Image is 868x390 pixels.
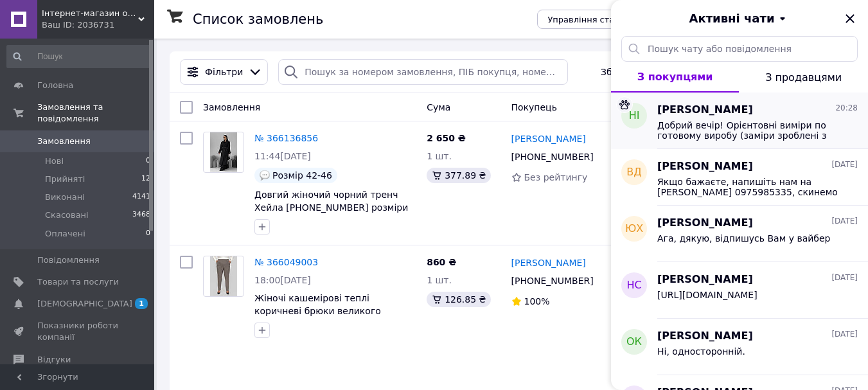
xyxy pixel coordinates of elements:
a: Фото товару [203,132,244,173]
span: ЮХ [625,222,643,236]
span: Інтернет-магазин одягу "Варвара" [42,8,138,19]
button: Управління статусами [537,10,656,29]
span: Розмір 42-46 [272,170,332,181]
span: [DATE] [831,329,858,340]
span: Оплачені [45,228,85,240]
button: З продавцями [739,62,868,93]
span: 2 650 ₴ [427,133,466,143]
div: 126.85 ₴ [427,292,491,307]
span: 0 [146,155,150,167]
h1: Список замовлень [193,12,323,27]
img: Фото товару [210,256,237,296]
span: [PERSON_NAME] [657,329,753,344]
button: З покупцями [611,62,739,93]
span: Ага, дякую, відпишусь Вам у вайбер [657,233,831,244]
span: 1 [135,298,148,309]
button: ВД[PERSON_NAME][DATE]Якщо бажаєте, напишіть нам на [PERSON_NAME] 0975985335, скинемо відео. [611,149,868,206]
span: Замовлення [37,136,91,147]
span: НС [626,278,641,293]
button: Активні чати [647,10,832,27]
button: Ні[PERSON_NAME]20:28Добрий вечір! Орієнтовні виміри по готовому виробу (заміри зроблені з гумкою ... [611,93,868,149]
span: 860 ₴ [427,257,456,267]
input: Пошук чату або повідомлення [621,36,858,62]
div: 377.89 ₴ [427,168,491,183]
span: Cума [427,102,450,112]
a: № 366136856 [254,133,318,143]
span: 18:00[DATE] [254,275,311,285]
span: 100% [524,296,550,306]
span: Товари та послуги [37,276,119,288]
span: [URL][DOMAIN_NAME] [657,290,757,300]
span: Без рейтингу [524,172,588,182]
span: Замовлення [203,102,260,112]
span: [DATE] [831,159,858,170]
button: ок[PERSON_NAME][DATE]Ні, односторонній. [611,319,868,375]
span: 1 шт. [427,151,452,161]
span: Добрий вечір! Орієнтовні виміри по готовому виробу (заміри зроблені з гумкою в вільному стані) р.... [657,120,840,141]
span: Управління статусами [547,15,646,24]
span: Скасовані [45,209,89,221]
span: Замовлення та повідомлення [37,102,154,125]
input: Пошук за номером замовлення, ПІБ покупця, номером телефону, Email, номером накладної [278,59,568,85]
span: [PERSON_NAME] [657,159,753,174]
a: Жіночі кашемірові теплі коричневі брюки великого розміру 50 52 54 56 58 60 Міраж [254,293,409,329]
span: [DATE] [831,272,858,283]
span: Нові [45,155,64,167]
span: Фільтри [205,66,243,78]
span: Збережені фільтри: [601,66,695,78]
span: З продавцями [765,71,842,84]
span: ВД [626,165,641,180]
span: 3468 [132,209,150,221]
button: ЮХ[PERSON_NAME][DATE]Ага, дякую, відпишусь Вам у вайбер [611,206,868,262]
a: Фото товару [203,256,244,297]
span: [PERSON_NAME] [657,216,753,231]
span: [PERSON_NAME] [657,272,753,287]
span: [DATE] [831,216,858,227]
span: 11:44[DATE] [254,151,311,161]
span: Виконані [45,191,85,203]
a: [PERSON_NAME] [511,132,586,145]
span: [PERSON_NAME] [657,103,753,118]
span: Відгуки [37,354,71,366]
img: :speech_balloon: [260,170,270,181]
span: Повідомлення [37,254,100,266]
span: 12 [141,173,150,185]
a: Довгий жіночий чорний тренч Хейла [PHONE_NUMBER] розміри [254,190,408,213]
span: З покупцями [637,71,713,83]
button: НС[PERSON_NAME][DATE][URL][DOMAIN_NAME] [611,262,868,319]
div: [PHONE_NUMBER] [509,272,596,290]
a: № 366049003 [254,257,318,267]
div: [PHONE_NUMBER] [509,148,596,166]
div: Ваш ID: 2036731 [42,19,154,31]
span: 1 шт. [427,275,452,285]
span: 20:28 [835,103,858,114]
span: ок [626,335,642,350]
span: Показники роботи компанії [37,320,119,343]
span: Ні, односторонній. [657,346,745,357]
span: Ні [629,109,640,123]
span: Покупець [511,102,557,112]
span: Якщо бажаєте, напишіть нам на [PERSON_NAME] 0975985335, скинемо відео. [657,177,840,197]
input: Пошук [6,45,152,68]
span: [DEMOGRAPHIC_DATA] [37,298,132,310]
img: Фото товару [210,132,237,172]
span: Головна [37,80,73,91]
span: 0 [146,228,150,240]
a: [PERSON_NAME] [511,256,586,269]
span: Активні чати [689,10,774,27]
button: Закрити [842,11,858,26]
span: Прийняті [45,173,85,185]
span: 4141 [132,191,150,203]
